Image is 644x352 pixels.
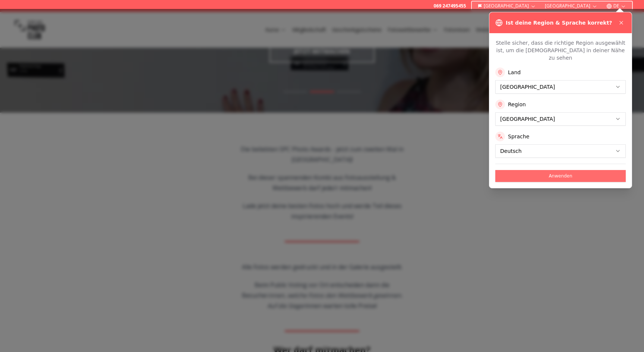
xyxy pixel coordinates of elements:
img: tab_domain_overview_orange.svg [31,43,37,49]
label: Sprache [508,133,529,140]
label: Region [508,101,526,108]
h3: Ist deine Region & Sprache korrekt? [506,19,612,26]
button: [GEOGRAPHIC_DATA] [542,1,600,10]
img: tab_keywords_by_traffic_grey.svg [74,43,80,49]
a: 069 247495455 [433,3,466,9]
img: website_grey.svg [12,19,18,25]
div: Domain: [DOMAIN_NAME] [19,19,82,25]
button: DE [603,1,629,10]
button: [GEOGRAPHIC_DATA] [475,1,539,10]
div: Domain [40,44,56,49]
div: Keywords nach Traffic [82,44,126,49]
p: Stelle sicher, dass die richtige Region ausgewählt ist, um die [DEMOGRAPHIC_DATA] in deiner Nähe ... [495,39,626,62]
img: logo_orange.svg [12,12,18,18]
div: v 4.0.24 [21,12,37,18]
label: Land [508,69,521,76]
button: Anwenden [495,170,626,182]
